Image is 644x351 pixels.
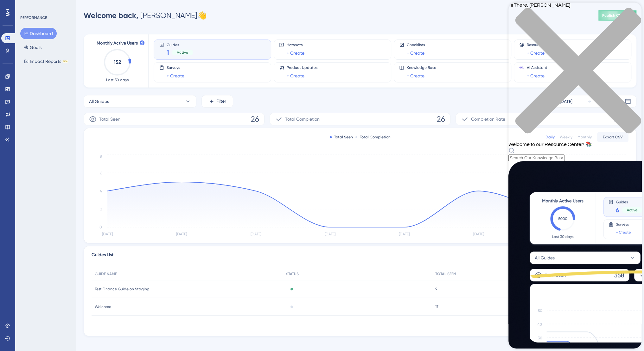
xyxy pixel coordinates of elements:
a: + Create [287,72,304,80]
tspan: [DATE] [251,232,261,236]
a: + Create [167,72,184,80]
tspan: 6 [100,171,102,175]
span: Monthly Active Users [97,39,138,47]
span: Test Finance Guide on Staging [95,287,150,292]
button: Dashboard [20,28,57,39]
span: Need Help? [15,2,40,9]
tspan: 4 [100,189,102,193]
span: Last 30 days [106,77,129,82]
span: All Guides [89,98,109,105]
span: Guides [167,42,193,47]
span: Filter [216,98,226,105]
tspan: [DATE] [399,232,410,236]
span: GUIDE NAME [95,271,117,276]
span: TOTAL SEEN [435,271,456,276]
div: 5 [44,3,46,8]
tspan: [DATE] [325,232,335,236]
div: Total Seen [330,135,353,140]
span: Welcome back, [84,11,138,20]
button: Goals [20,42,45,53]
div: PERFORMANCE [20,15,47,20]
div: Total Completion [355,135,391,140]
span: Total Completion [285,115,320,123]
span: Active [177,50,188,55]
span: Total Seen [99,115,120,123]
img: launcher-image-alternative-text [2,4,13,15]
tspan: 8 [100,154,102,159]
tspan: [DATE] [473,232,484,236]
span: 26 [437,114,445,124]
span: 9 [435,287,437,292]
span: Surveys [167,65,184,70]
text: 152 [114,59,121,65]
span: Welcome [95,304,111,309]
div: BETA [62,60,68,63]
span: Guides List [92,251,113,263]
span: STATUS [286,271,299,276]
button: All Guides [84,95,196,108]
tspan: [DATE] [176,232,187,236]
span: Completion Rate [471,115,505,123]
span: Checklists [407,42,425,47]
div: [PERSON_NAME] 👋 [84,10,207,21]
tspan: 0 [99,225,102,229]
a: + Create [407,72,424,80]
span: Knowledge Base [407,65,436,70]
tspan: 2 [100,207,102,211]
span: Hotspots [287,42,304,47]
span: 1 [167,48,169,57]
a: + Create [287,49,304,57]
tspan: [DATE] [102,232,113,236]
button: Impact ReportsBETA [20,56,72,67]
a: + Create [407,49,424,57]
span: 17 [435,304,438,309]
button: Filter [201,95,233,108]
span: Product Updates [287,65,317,70]
span: 26 [251,114,259,124]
